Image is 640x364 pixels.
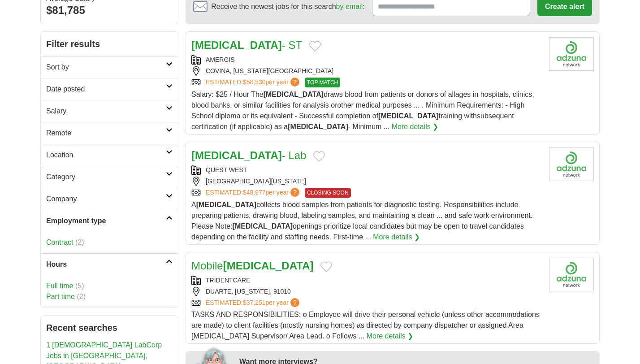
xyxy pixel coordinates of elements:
[41,188,178,210] a: Company
[233,222,293,230] strong: [MEDICAL_DATA]
[392,121,439,132] a: More details ❯
[75,238,84,246] span: (2)
[320,261,332,272] button: Add to favorite jobs
[309,41,321,52] button: Add to favorite jobs
[191,39,282,51] strong: [MEDICAL_DATA]
[46,2,173,18] div: $81,785
[336,3,363,10] a: by email
[41,78,178,100] a: Date posted
[549,258,594,291] img: Company logo
[288,123,348,130] strong: [MEDICAL_DATA]
[206,78,301,87] a: ESTIMATED:$58,530per year?
[41,100,178,122] a: Salary
[305,188,351,198] span: CLOSING SOON
[75,282,84,290] span: (5)
[46,106,166,117] h2: Salary
[223,260,314,272] strong: [MEDICAL_DATA]
[46,128,166,139] h2: Remote
[77,293,86,300] span: (2)
[191,39,302,51] a: [MEDICAL_DATA]- ST
[191,149,282,161] strong: [MEDICAL_DATA]
[206,298,301,308] a: ESTIMATED:$37,251per year?
[243,189,266,196] span: $48,977
[305,78,340,87] span: TOP MATCH
[191,276,542,285] div: TRIDENTCARE
[290,78,299,87] span: ?
[41,122,178,144] a: Remote
[41,210,178,232] a: Employment type
[191,149,306,161] a: [MEDICAL_DATA]- Lab
[549,37,594,71] img: Company logo
[191,165,542,175] div: QUEST WEST
[191,91,534,130] span: Salary: $25 / Hour The draws blood from patients or donors of allages in hospitals, clinics, bloo...
[290,298,299,307] span: ?
[41,253,178,275] a: Hours
[46,321,173,334] h2: Recent searches
[41,166,178,188] a: Category
[46,194,166,204] h2: Company
[46,84,166,95] h2: Date posted
[549,147,594,181] img: Company logo
[191,201,532,241] span: A collects blood samples from patients for diagnostic testing. Responsibilities include preparing...
[191,55,542,65] div: AMERGIS
[191,311,540,340] span: TASKS AND RESPONSIBILITIES: o Employee will drive their personal vehicle (unless other accommodat...
[46,150,166,160] h2: Location
[46,238,73,246] a: Contract
[290,188,299,197] span: ?
[206,188,301,198] a: ESTIMATED:$48,977per year?
[41,56,178,78] a: Sort by
[191,260,313,272] a: Mobile[MEDICAL_DATA]
[46,259,166,270] h2: Hours
[46,216,166,226] h2: Employment type
[373,232,420,243] a: More details ❯
[211,1,364,12] span: Receive the newest jobs for this search :
[191,66,542,76] div: COVINA, [US_STATE][GEOGRAPHIC_DATA]
[243,299,266,306] span: $37,251
[367,331,414,342] a: More details ❯
[378,112,439,120] strong: [MEDICAL_DATA]
[191,287,542,296] div: DUARTE, [US_STATE], 91010
[46,282,73,290] a: Full time
[191,177,542,186] div: [GEOGRAPHIC_DATA][US_STATE]
[313,151,325,162] button: Add to favorite jobs
[46,172,166,182] h2: Category
[243,78,266,86] span: $58,530
[264,91,324,98] strong: [MEDICAL_DATA]
[41,32,178,56] h2: Filter results
[46,293,75,300] a: Part time
[46,62,166,73] h2: Sort by
[196,201,257,208] strong: [MEDICAL_DATA]
[41,144,178,166] a: Location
